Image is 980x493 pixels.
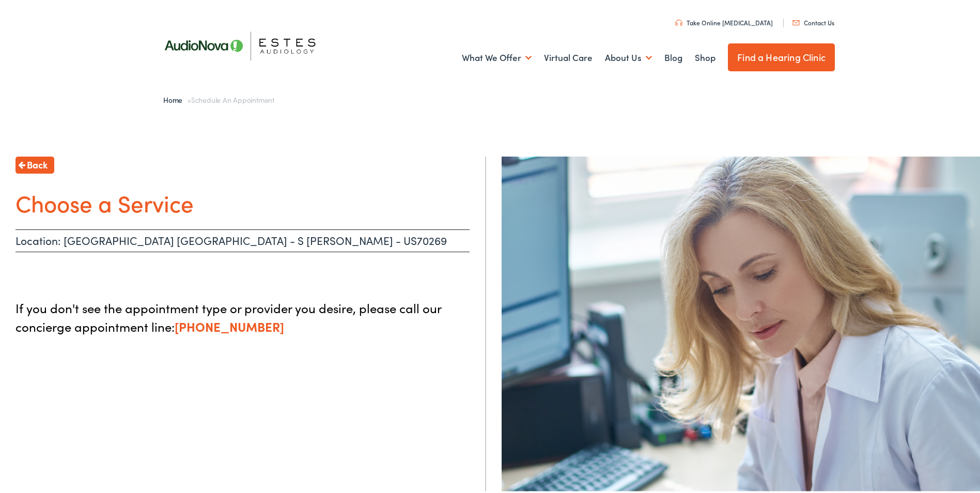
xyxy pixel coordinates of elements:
a: About Us [605,37,652,75]
a: Blog [664,37,682,75]
a: Back [15,155,54,172]
img: utility icon [675,18,682,24]
p: Location: [GEOGRAPHIC_DATA] [GEOGRAPHIC_DATA] - S [PERSON_NAME] - US70269 [15,227,470,250]
a: Take Online [MEDICAL_DATA] [675,16,773,25]
p: If you don't see the appointment type or provider you desire, please call our concierge appointme... [15,297,470,334]
span: Back [27,156,48,170]
a: Home [163,93,188,103]
a: Find a Hearing Clinic [728,41,835,69]
img: utility icon [792,18,800,23]
span: Schedule an Appointment [191,93,274,103]
a: Shop [695,37,715,75]
a: What We Offer [462,37,532,75]
span: » [163,93,274,103]
a: Virtual Care [544,37,593,75]
a: Contact Us [792,16,834,25]
h1: Choose a Service [15,187,470,214]
a: [PHONE_NUMBER] [175,316,284,333]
